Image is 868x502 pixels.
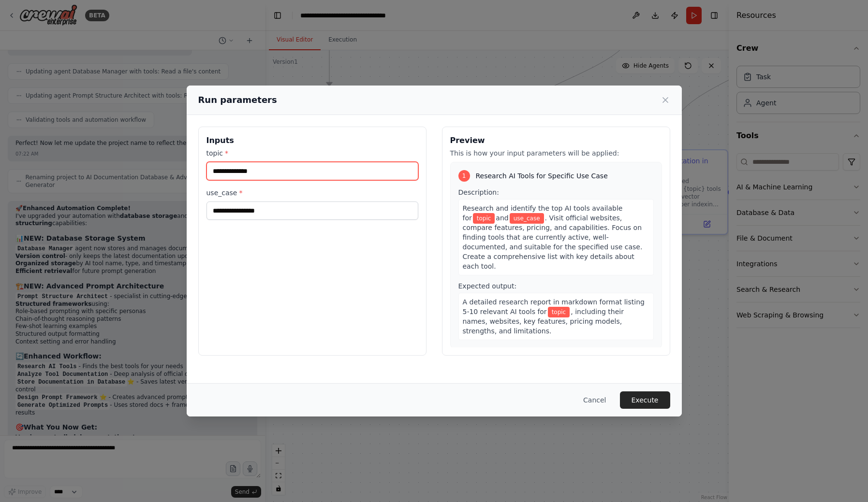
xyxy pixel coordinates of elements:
h2: Run parameters [198,93,277,107]
span: Variable: use_case [510,213,544,224]
span: Expected output: [458,282,517,290]
h3: Inputs [206,135,418,146]
span: A detailed research report in markdown format listing 5-10 relevant AI tools for [463,298,645,316]
span: Research and identify the top AI tools available for [463,204,623,222]
label: topic [206,148,418,158]
span: Description: [458,188,499,196]
span: and [496,214,508,222]
label: use_case [206,188,418,198]
span: Research AI Tools for Specific Use Case [476,171,608,181]
button: Cancel [575,391,614,409]
div: 1 [458,170,470,182]
p: This is how your input parameters will be applied: [450,148,662,158]
span: Variable: topic [473,213,495,224]
h3: Preview [450,135,662,146]
span: , including their names, websites, key features, pricing models, strengths, and limitations. [463,308,624,335]
span: . Visit official websites, compare features, pricing, and capabilities. Focus on finding tools th... [463,214,643,270]
button: Execute [620,391,670,409]
span: Variable: topic [548,307,570,317]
